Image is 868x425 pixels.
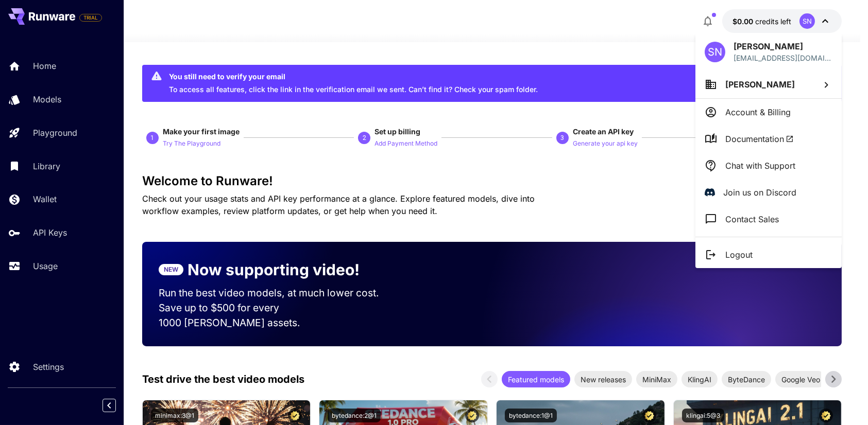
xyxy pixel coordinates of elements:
[734,52,832,63] p: [EMAIL_ADDRESS][DOMAIN_NAME]
[725,213,779,225] p: Contact Sales
[695,70,842,98] button: [PERSON_NAME]
[723,186,796,199] p: Join us on Discord
[705,42,725,62] div: SN
[734,40,832,52] p: [PERSON_NAME]
[734,52,832,63] div: saim@trafficridermod-apk.com
[725,106,791,118] p: Account & Billing
[725,79,795,90] span: [PERSON_NAME]
[725,249,753,261] p: Logout
[725,160,795,172] p: Chat with Support
[725,133,794,145] span: Documentation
